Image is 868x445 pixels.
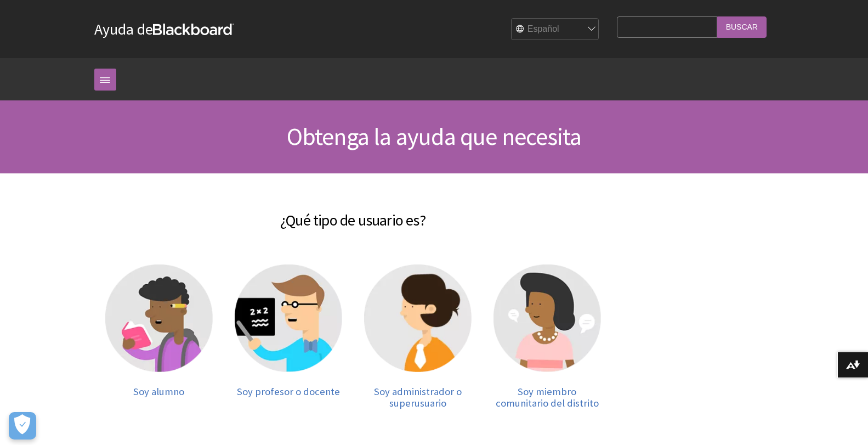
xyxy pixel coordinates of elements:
[364,264,472,409] a: Administrador Soy administrador o superusuario
[493,264,601,372] img: Miembro comunitario
[133,385,184,398] span: Soy alumno
[235,264,342,409] a: Profesor Soy profesor o docente
[94,195,612,232] h2: ¿Qué tipo de usuario es?
[153,24,234,35] strong: Blackboard
[235,264,342,372] img: Profesor
[717,16,767,38] input: Buscar
[364,264,472,372] img: Administrador
[94,19,234,39] a: Ayuda deBlackboard
[105,264,213,372] img: Alumno
[105,264,213,409] a: Alumno Soy alumno
[374,385,462,410] span: Soy administrador o superusuario
[496,385,599,410] span: Soy miembro comunitario del distrito
[512,19,599,41] select: Site Language Selector
[493,264,601,409] a: Miembro comunitario Soy miembro comunitario del distrito
[237,385,340,398] span: Soy profesor o docente
[287,121,582,151] span: Obtenga la ayuda que necesita
[9,412,36,440] button: Abrir preferencias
